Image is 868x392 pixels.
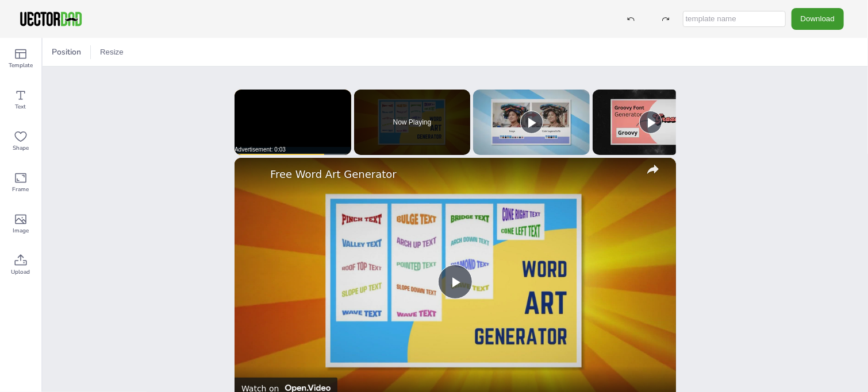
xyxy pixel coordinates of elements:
span: Image [13,226,29,235]
span: Shape [13,143,29,153]
span: Upload [11,267,30,277]
span: Frame [13,185,29,194]
span: Text [16,102,26,111]
iframe: Advertisement [235,90,351,155]
img: VectorDad-1.png [18,10,83,28]
button: share [643,159,663,180]
span: Template [9,61,33,70]
span: Now Playing [393,119,432,126]
a: channel logo [241,165,264,188]
button: Play Video [438,265,473,299]
a: Free Word Art Generator [270,168,637,180]
span: Position [49,46,83,57]
div: Advertisement: 0:03 [235,147,351,153]
button: Play [639,111,662,134]
button: Resize [95,43,128,61]
input: template name [683,11,786,27]
button: Play [520,111,543,134]
div: Video Player [235,90,351,155]
button: Download [792,8,844,29]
